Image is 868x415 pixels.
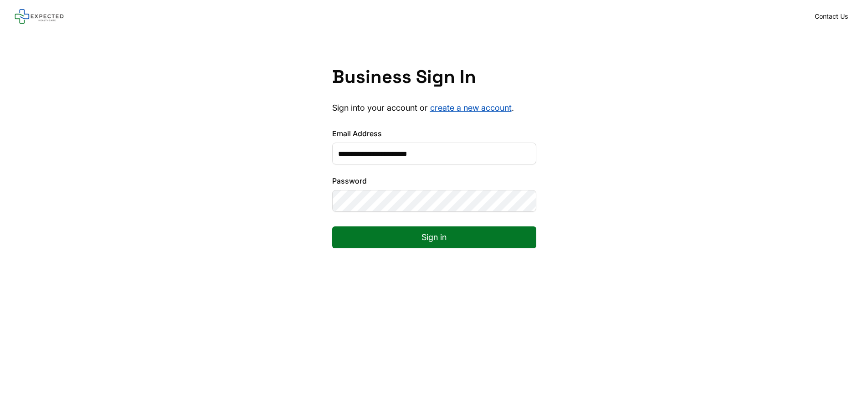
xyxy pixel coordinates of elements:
a: Contact Us [809,10,853,23]
a: create a new account [430,103,512,113]
label: Password [332,175,536,186]
p: Sign into your account or . [332,102,536,113]
label: Email Address [332,128,536,139]
h1: Business Sign In [332,66,536,88]
button: Sign in [332,226,536,248]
